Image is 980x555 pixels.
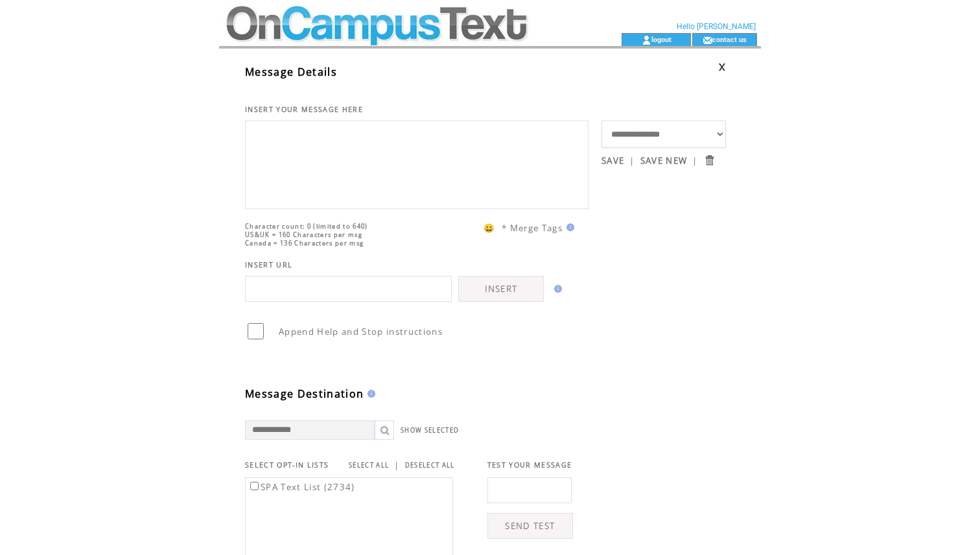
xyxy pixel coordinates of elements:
input: Submit [703,154,716,166]
a: SAVE [601,155,624,166]
span: Character count: 0 (limited to 640) [245,222,368,231]
span: | [692,155,697,166]
a: SELECT ALL [349,461,389,470]
span: Canada = 136 Characters per msg [245,239,364,247]
span: Hello [PERSON_NAME] [677,22,756,31]
label: SPA Text List (2734) [248,481,355,493]
a: SEND TEST [487,513,573,539]
span: US&UK = 160 Characters per msg [245,231,362,239]
a: INSERT [458,276,544,302]
span: SELECT OPT-IN LISTS [245,460,329,470]
span: | [629,155,635,166]
a: logout [651,35,671,43]
input: SPA Text List (2734) [250,482,259,490]
span: TEST YOUR MESSAGE [487,460,572,470]
span: INSERT YOUR MESSAGE HERE [245,105,363,114]
a: SHOW SELECTED [401,426,459,435]
img: help.gif [364,390,375,398]
span: Append Help and Stop instructions [279,326,443,337]
img: help.gif [563,223,574,231]
a: contact us [712,35,747,43]
span: 😀 [484,222,495,234]
span: INSERT URL [245,260,292,269]
span: | [394,459,399,471]
a: DESELECT ALL [405,461,455,470]
span: Message Details [245,65,337,79]
a: SAVE NEW [640,155,688,166]
img: account_icon.gif [642,35,651,45]
img: contact_us_icon.gif [703,35,712,45]
img: help.gif [550,285,562,293]
span: * Merge Tags [502,222,563,234]
span: Message Destination [245,387,364,401]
